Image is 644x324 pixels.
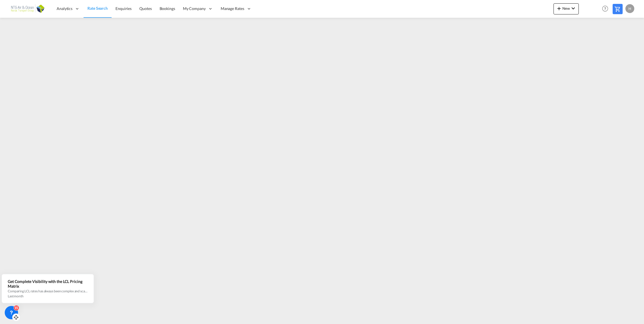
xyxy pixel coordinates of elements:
[221,6,244,11] span: Manage Rates
[160,6,175,11] span: Bookings
[556,6,577,11] span: New
[183,6,206,11] span: My Company
[57,6,72,11] span: Analytics
[625,4,634,13] div: H
[8,2,46,15] img: 24501a20ab7611ecb8bce1a71c18ae17.png
[554,3,579,14] button: icon-plus 400-fgNewicon-chevron-down
[139,6,152,11] span: Quotes
[115,6,132,11] span: Enquiries
[87,6,108,11] span: Rate Search
[600,4,610,13] span: Help
[570,5,577,12] md-icon: icon-chevron-down
[600,4,613,14] div: Help
[556,5,562,12] md-icon: icon-plus 400-fg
